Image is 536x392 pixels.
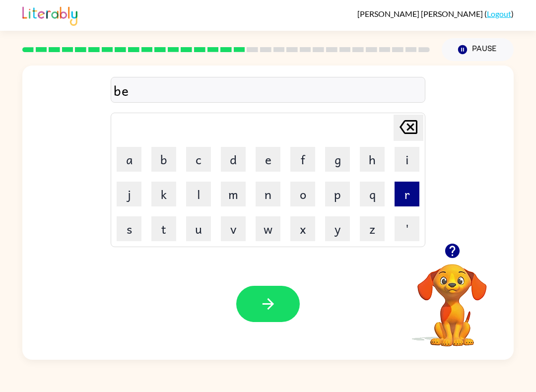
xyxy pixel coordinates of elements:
button: m [221,182,246,206]
button: i [395,147,419,172]
a: Logout [487,9,511,18]
button: t [151,216,176,241]
button: d [221,147,246,172]
button: j [117,182,141,206]
button: a [117,147,141,172]
button: r [395,182,419,206]
div: be [114,80,422,101]
button: Pause [442,38,514,61]
button: p [325,182,350,206]
div: ( ) [357,9,514,18]
button: w [256,216,280,241]
button: x [290,216,315,241]
button: h [360,147,385,172]
video: Your browser must support playing .mp4 files to use Literably. Please try using another browser. [402,249,502,348]
button: c [186,147,211,172]
button: z [360,216,385,241]
button: q [360,182,385,206]
img: Literably [22,4,77,26]
button: y [325,216,350,241]
button: s [117,216,141,241]
button: k [151,182,176,206]
button: ' [395,216,419,241]
button: n [256,182,280,206]
button: l [186,182,211,206]
button: g [325,147,350,172]
button: u [186,216,211,241]
button: f [290,147,315,172]
span: [PERSON_NAME] [PERSON_NAME] [357,9,484,18]
button: o [290,182,315,206]
button: e [256,147,280,172]
button: b [151,147,176,172]
button: v [221,216,246,241]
